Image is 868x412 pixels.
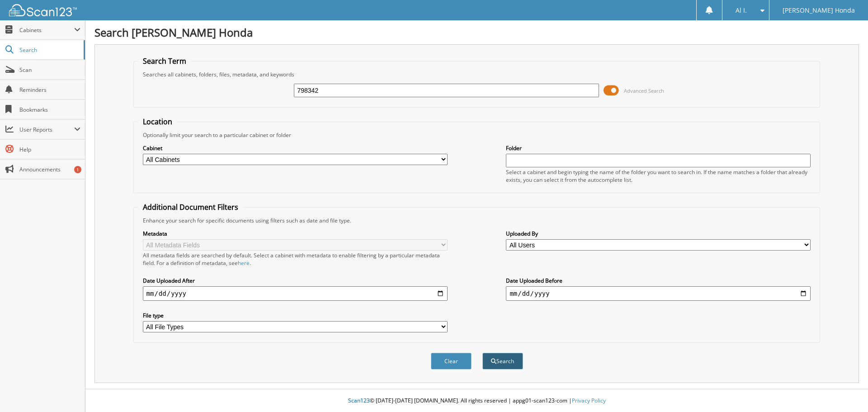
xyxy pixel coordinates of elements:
[138,202,243,212] legend: Additional Document Filters
[506,286,811,301] input: end
[736,8,747,13] span: Al I.
[143,277,448,284] label: Date Uploaded After
[348,397,370,404] span: Scan123
[138,56,191,66] legend: Search Term
[431,353,472,369] button: Clear
[238,259,250,267] a: here
[143,251,448,267] div: All metadata fields are searched by default. Select a cabinet with metadata to enable filtering b...
[783,8,855,13] span: [PERSON_NAME] Honda
[143,144,448,152] label: Cabinet
[143,312,448,319] label: File type
[19,86,80,94] span: Reminders
[138,131,816,139] div: Optionally limit your search to a particular cabinet or folder
[19,146,80,153] span: Help
[506,277,811,284] label: Date Uploaded Before
[506,168,811,184] div: Select a cabinet and begin typing the name of the folder you want to search in. If the name match...
[19,106,80,114] span: Bookmarks
[19,26,74,34] span: Cabinets
[138,217,816,224] div: Enhance your search for specific documents using filters such as date and file type.
[823,369,868,412] iframe: Chat Widget
[19,166,80,173] span: Announcements
[74,166,81,173] div: 1
[19,126,74,133] span: User Reports
[138,71,816,78] div: Searches all cabinets, folders, files, metadata, and keywords
[19,46,79,54] span: Search
[143,230,448,237] label: Metadata
[85,390,868,412] div: © [DATE]-[DATE] [DOMAIN_NAME]. All rights reserved | appg01-scan123-com |
[624,87,664,94] span: Advanced Search
[138,117,177,127] legend: Location
[19,66,80,74] span: Scan
[94,25,859,40] h1: Search [PERSON_NAME] Honda
[506,144,811,152] label: Folder
[572,397,606,404] a: Privacy Policy
[143,286,448,301] input: start
[506,230,811,237] label: Uploaded By
[482,353,523,369] button: Search
[9,4,77,16] img: scan123-logo-white.svg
